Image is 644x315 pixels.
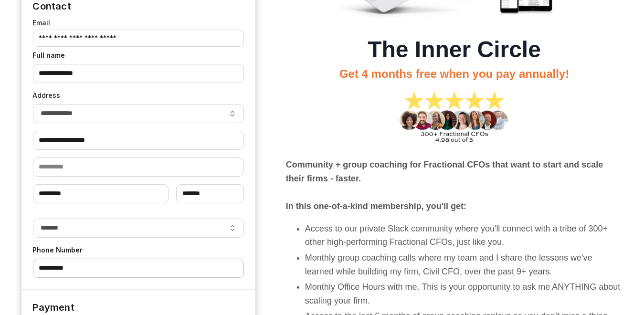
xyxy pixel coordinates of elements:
h1: The Inner Circle [286,36,623,63]
li: Access to our private Slack community where you'll connect with a tribe of 300+ other high-perfor... [305,222,623,250]
label: Full name [33,51,244,60]
li: Monthly group coaching calls where my team and I share the lessons we've learned while building m... [305,251,623,279]
legend: Payment [33,290,74,314]
label: Phone Number [33,245,244,255]
li: Monthly Office Hours with me. This is your opportunity to ask me ANYTHING about scaling your firm. [305,280,623,308]
label: Address [33,91,244,100]
b: Community + group coaching for Fractional CFOs that want to start and scale their firms - faster. [286,160,603,183]
strong: In this one-of-a-kind membership, you'll get: [286,201,466,211]
span: Get 4 months free when you pay annually! [339,67,569,80]
img: 87d2c62-f66f-6753-08f5-caa413f672e_66fe2831-b063-435f-94cd-8b5a59888c9c.png [396,85,513,151]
